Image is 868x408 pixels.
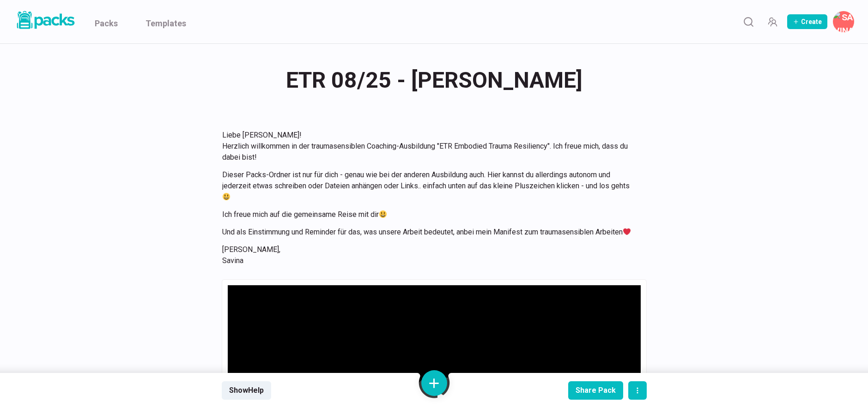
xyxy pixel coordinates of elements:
button: Manage Team Invites [763,12,782,31]
p: Liebe [PERSON_NAME]! Herzlich willkommen in der traumasensiblen Coaching-Ausbildung "ETR Embodied... [222,130,635,163]
button: Savina Tilmann [833,11,854,32]
img: 😃 [223,193,230,200]
div: Share Pack [576,386,616,395]
button: Search [739,12,758,31]
span: ETR 08/25 - [PERSON_NAME] [286,62,583,98]
img: 😃 [379,210,387,218]
p: Ich freue mich auf die gemeinsame Reise mit dir [222,209,635,220]
p: Dieser Packs-Ordner ist nur für dich - genau wie bei der anderen Ausbildung auch. Hier kannst du ... [222,169,635,203]
button: ShowHelp [222,381,271,400]
button: Share Pack [568,381,623,400]
img: ❤️ [623,228,631,235]
button: actions [628,381,647,400]
a: Packs logo [14,9,76,34]
button: Create Pack [787,14,827,29]
p: Und als Einstimmung und Reminder für das, was unsere Arbeit bedeutet, anbei mein Manifest zum tra... [222,227,635,238]
p: [PERSON_NAME], Savina [222,244,635,266]
img: Packs logo [14,9,76,31]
